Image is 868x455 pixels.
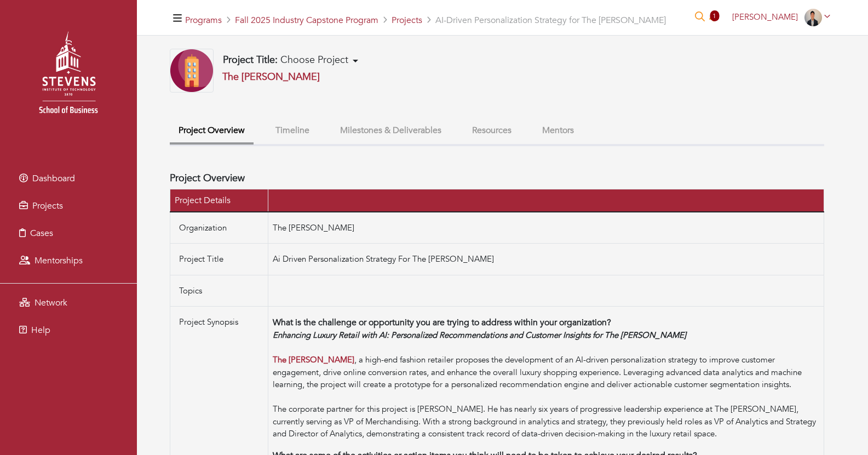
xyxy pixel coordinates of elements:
[709,11,718,24] a: 1
[435,14,666,26] span: AI-Driven Personalization Strategy for The [PERSON_NAME]
[533,119,583,142] button: Mentors
[273,329,819,440] div: , a high-end fashion retailer proposes the development of an AI-driven personalization strategy t...
[222,70,320,84] a: The [PERSON_NAME]
[223,53,278,67] b: Project Title:
[30,227,53,239] span: Cases
[220,54,361,67] button: Project Title: Choose Project
[331,119,450,142] button: Milestones & Deliverables
[31,324,50,336] span: Help
[32,172,75,185] span: Dashboard
[268,212,824,244] td: The [PERSON_NAME]
[185,14,222,26] a: Programs
[710,10,719,21] span: 1
[273,330,686,341] em: Enhancing Luxury Retail with AI: Personalized Recommendations and Customer Insights for The [PERS...
[35,297,67,309] span: Network
[273,316,819,329] p: What is the challenge or opportunity you are trying to address within your organization?
[280,53,348,67] span: Choose Project
[727,11,835,22] a: [PERSON_NAME]
[268,244,824,275] td: Ai Driven Personalization Strategy For The [PERSON_NAME]
[170,212,268,244] td: Organization
[35,255,83,267] span: Mentorships
[170,119,254,145] button: Project Overview
[392,14,422,26] a: Projects
[170,189,268,212] th: Project Details
[273,354,354,365] a: The [PERSON_NAME]
[463,119,520,142] button: Resources
[235,14,378,26] a: Fall 2025 Industry Capstone Program
[3,292,134,314] a: Network
[3,222,134,244] a: Cases
[3,250,134,272] a: Mentorships
[170,275,268,307] td: Topics
[732,11,798,22] span: [PERSON_NAME]
[804,9,822,26] img: marcusrocco_headshot%20(1).jpg
[170,244,268,275] td: Project Title
[3,168,134,189] a: Dashboard
[3,319,134,341] a: Help
[11,19,126,134] img: stevens_logo.png
[170,172,824,185] h4: Project Overview
[267,119,318,142] button: Timeline
[170,49,214,93] img: Company-Icon-7f8a26afd1715722aa5ae9dc11300c11ceeb4d32eda0db0d61c21d11b95ecac6.png
[32,200,63,212] span: Projects
[3,195,134,217] a: Projects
